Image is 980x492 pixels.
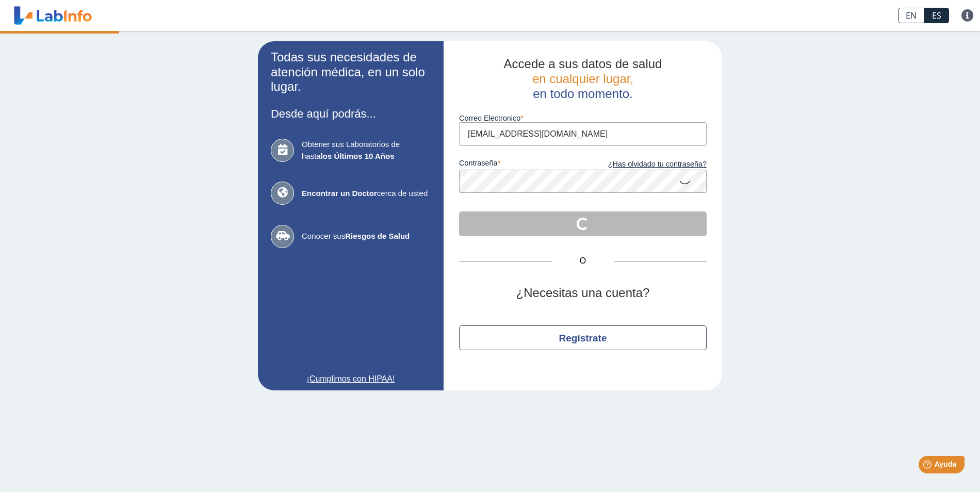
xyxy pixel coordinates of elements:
[888,452,969,481] iframe: Help widget launcher
[302,188,431,200] span: cerca de usted
[924,8,949,23] a: ES
[345,232,410,240] b: Riesgos de Salud
[459,325,707,350] button: Regístrate
[271,50,431,94] h2: Todas sus necesidades de atención médica, en un solo lugar.
[321,152,395,160] b: los Últimos 10 Años
[504,57,662,71] span: Accede a sus datos de salud
[459,114,707,122] label: Correo Electronico
[459,286,707,301] h2: ¿Necesitas una cuenta?
[302,231,431,242] span: Conocer sus
[271,107,431,120] h3: Desde aquí podrás...
[302,189,377,198] b: Encontrar un Doctor
[271,373,431,385] a: ¡Cumplimos con HIPAA!
[533,87,632,101] span: en todo momento.
[583,159,707,170] a: ¿Has olvidado tu contraseña?
[532,72,633,86] span: en cualquier lugar,
[459,159,583,170] label: contraseña
[898,8,924,23] a: EN
[552,255,614,267] span: O
[302,139,431,162] span: Obtener sus Laboratorios de hasta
